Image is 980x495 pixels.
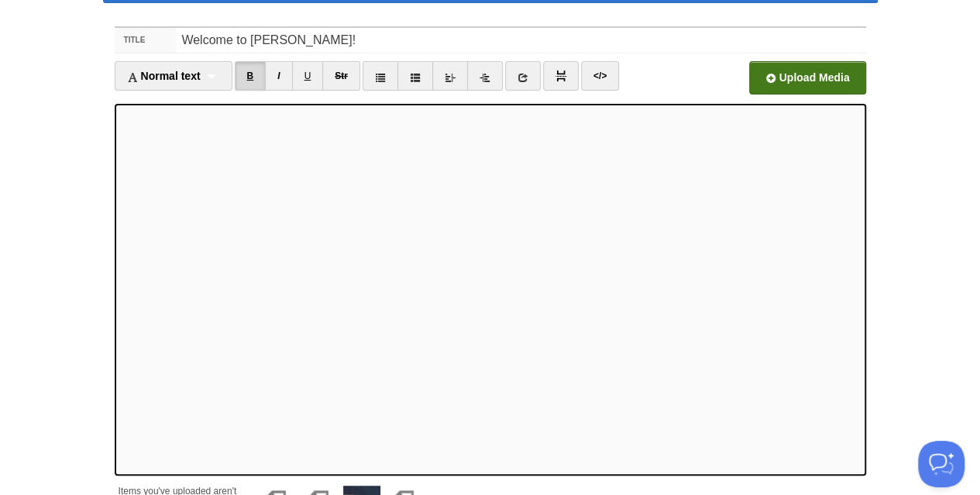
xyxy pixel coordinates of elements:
[918,441,965,487] iframe: Help Scout Beacon - Open
[127,70,201,82] span: Normal text
[292,61,324,91] a: U
[235,61,266,91] a: B
[555,70,566,81] img: pagebreak-icon.png
[322,61,360,91] a: Str
[581,61,619,91] a: </>
[335,70,348,81] del: Str
[115,28,177,53] label: Title
[265,61,292,91] a: I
